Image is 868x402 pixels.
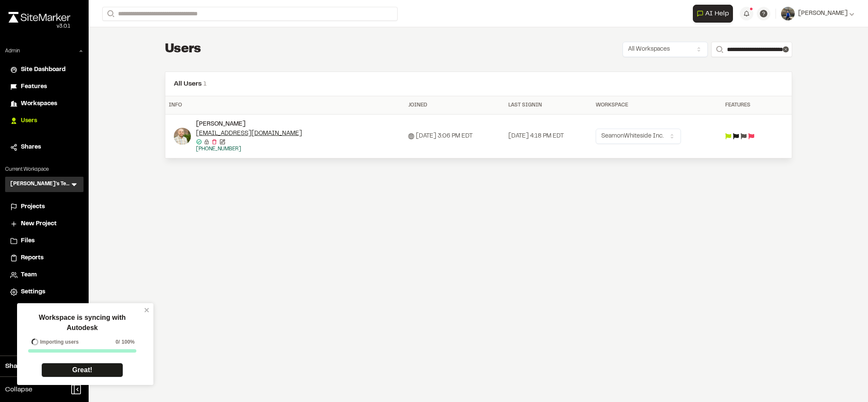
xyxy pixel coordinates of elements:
[196,120,332,129] div: [PERSON_NAME]
[10,143,78,152] a: Shares
[408,101,502,109] div: Joined
[5,385,32,395] span: Collapse
[5,47,20,55] p: Admin
[165,41,202,58] h1: Users
[28,338,79,346] div: Importing users
[21,143,41,152] span: Shares
[725,101,771,109] div: Features
[10,219,78,229] a: New Project
[10,65,78,75] a: Site Dashboard
[10,287,78,297] a: Settings
[23,313,141,333] p: Workspace is syncing with Autodesk
[203,81,207,87] span: 1
[725,133,771,139] div: Feature flags
[21,253,43,263] span: Reports
[21,65,66,75] span: Site Dashboard
[10,116,78,126] a: Users
[174,79,783,89] h2: All Users
[10,180,70,189] h3: [PERSON_NAME]'s Test
[41,363,123,377] a: Great!
[781,7,854,20] button: [PERSON_NAME]
[711,42,727,57] button: Search
[408,133,414,139] span: Signed up via Web
[10,202,78,212] a: Projects
[196,120,332,153] div: Sinuhe Perez
[174,128,191,145] img: Sinuhe Perez
[10,253,78,263] a: Reports
[196,147,241,151] a: [PHONE_NUMBER]
[705,9,729,19] span: AI Help
[21,287,45,297] span: Settings
[5,361,62,371] span: Share Workspace
[202,139,210,145] span: No reset password email sent
[10,99,78,109] a: Workspaces
[10,82,78,92] a: Features
[21,236,35,246] span: Files
[783,46,789,52] button: Clear text
[196,129,302,138] a: [EMAIL_ADDRESS][DOMAIN_NAME]
[408,132,502,141] div: [DATE] 3:06 PM EDT
[798,9,848,18] span: [PERSON_NAME]
[21,219,57,229] span: New Project
[10,270,78,280] a: Team
[9,12,70,23] img: rebrand.png
[115,338,120,346] span: 0 /
[21,202,45,212] span: Projects
[508,101,589,109] div: Last Signin
[10,236,78,246] a: Files
[102,7,118,21] button: Search
[21,82,47,92] span: Features
[693,5,736,23] div: Open AI Assistant
[21,116,37,126] span: Users
[21,99,57,109] span: Workspaces
[121,338,135,346] span: 100%
[5,166,84,173] p: Current Workspace
[169,101,402,109] div: Info
[596,101,718,109] div: Workspace
[21,270,37,280] span: Team
[508,132,589,141] div: [DATE] 4:18 PM EDT
[693,5,733,23] button: Open AI Assistant
[9,23,70,30] div: Oh geez...please don't...
[781,7,795,20] img: User
[144,307,150,313] button: close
